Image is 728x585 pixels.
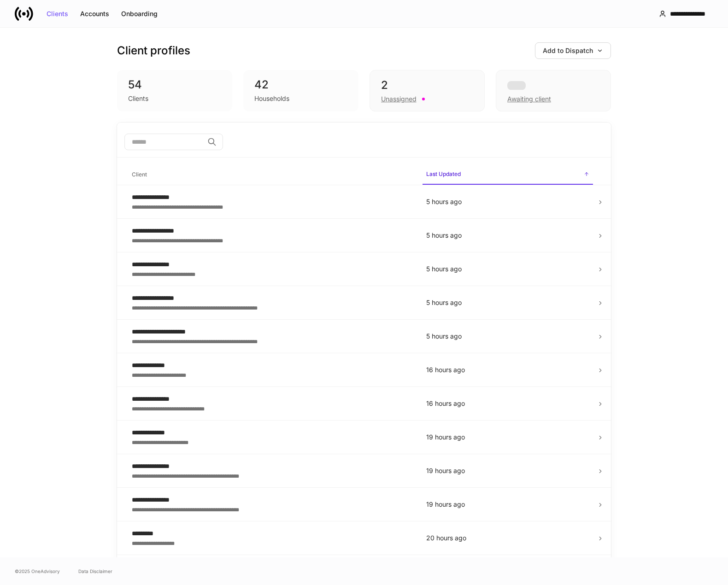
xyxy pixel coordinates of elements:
[115,6,164,21] button: Onboarding
[543,47,603,54] div: Add to Dispatch
[426,500,589,509] p: 19 hours ago
[128,77,221,92] div: 54
[423,165,593,185] span: Last Updated
[426,466,589,475] p: 19 hours ago
[426,298,589,307] p: 5 hours ago
[128,165,415,184] span: Client
[254,94,289,103] div: Households
[370,70,485,111] div: 2Unassigned
[426,365,589,374] p: 16 hours ago
[254,77,347,92] div: 42
[535,42,611,59] button: Add to Dispatch
[80,11,109,17] div: Accounts
[128,94,148,103] div: Clients
[426,264,589,274] p: 5 hours ago
[74,6,115,21] button: Accounts
[381,78,473,93] div: 2
[132,170,147,179] h6: Client
[426,332,589,341] p: 5 hours ago
[426,399,589,408] p: 16 hours ago
[426,433,589,442] p: 19 hours ago
[121,11,158,17] div: Onboarding
[15,567,60,575] span: © 2025 OneAdvisory
[496,70,611,111] div: Awaiting client
[426,170,461,178] h6: Last Updated
[41,6,74,21] button: Clients
[117,43,190,58] h3: Client profiles
[381,94,417,104] div: Unassigned
[47,11,68,17] div: Clients
[78,567,112,575] a: Data Disclaimer
[426,197,589,206] p: 5 hours ago
[426,231,589,240] p: 5 hours ago
[426,533,589,543] p: 20 hours ago
[507,94,551,104] div: Awaiting client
